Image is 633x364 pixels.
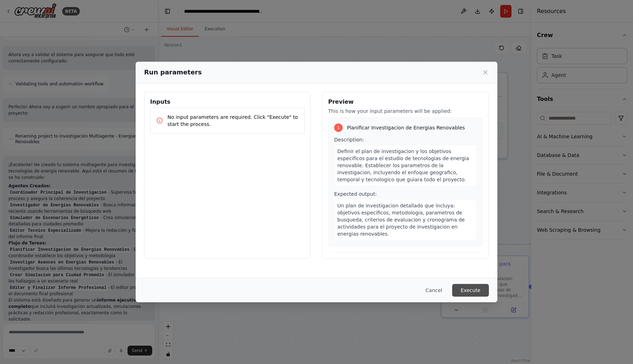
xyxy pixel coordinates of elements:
span: Expected output: [334,191,377,197]
div: 1 [334,123,343,132]
h3: Preview [328,98,483,106]
h3: Inputs [150,98,305,106]
span: Un plan de investigacion detallado que incluya: objetivos especificos, metodologia, parametros de... [337,203,465,237]
span: Description: [334,137,364,142]
p: This is how your input parameters will be applied: [328,108,483,115]
button: Execute [452,284,489,297]
button: Cancel [420,284,448,297]
span: Definir el plan de investigacion y los objetivos especificos para el estudio de tecnologias de en... [337,148,469,182]
span: Planificar Investigacion de Energias Renovables [347,124,465,131]
p: No input parameters are required. Click "Execute" to start the process. [167,114,299,128]
h2: Run parameters [144,67,202,77]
